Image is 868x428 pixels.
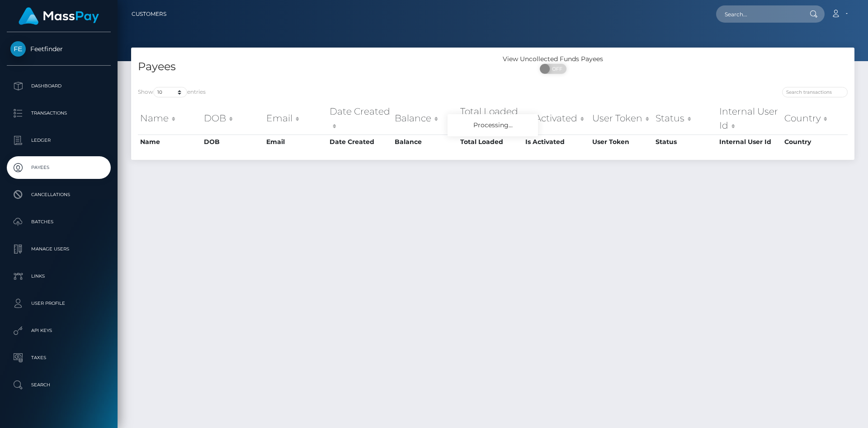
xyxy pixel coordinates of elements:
p: API Keys [10,324,107,337]
a: Dashboard [7,75,111,97]
th: Total Loaded [458,135,523,149]
th: Name [138,135,202,149]
a: Customers [132,5,166,24]
p: Links [10,269,107,283]
p: Batches [10,215,107,229]
p: Taxes [10,351,107,365]
a: API Keys [7,319,111,342]
th: Date Created [327,135,393,149]
th: Country [782,102,848,135]
th: Internal User Id [717,102,782,135]
th: Name [138,102,202,135]
a: Search [7,374,111,396]
p: Manage Users [10,242,107,256]
img: MassPay Logo [19,7,99,25]
span: OFF [545,64,567,74]
th: DOB [202,102,264,135]
a: Links [7,265,111,288]
a: User Profile [7,292,111,315]
th: Email [264,102,327,135]
th: User Token [590,102,653,135]
h4: Payees [138,59,486,75]
th: Is Activated [523,102,590,135]
img: Feetfinder [10,41,26,57]
th: DOB [202,135,264,149]
a: Manage Users [7,238,111,260]
th: Email [264,135,327,149]
label: Show entries [138,87,206,97]
th: Total Loaded [458,102,523,135]
div: Processing... [448,114,538,136]
th: Country [782,135,848,149]
th: Status [653,135,717,149]
input: Search... [716,5,801,23]
th: Balance [392,135,458,149]
a: Ledger [7,129,111,152]
a: Taxes [7,346,111,369]
th: Internal User Id [717,135,782,149]
div: View Uncollected Funds Payees [493,54,613,64]
th: Is Activated [523,135,590,149]
input: Search transactions [782,87,848,97]
th: Status [653,102,717,135]
a: Cancellations [7,183,111,206]
p: Cancellations [10,188,107,202]
p: Payees [10,161,107,174]
p: Dashboard [10,79,107,93]
span: Feetfinder [7,45,111,53]
th: Balance [392,102,458,135]
a: Transactions [7,102,111,125]
th: Date Created [327,102,393,135]
a: Batches [7,211,111,233]
p: Ledger [10,134,107,147]
p: User Profile [10,297,107,310]
p: Transactions [10,106,107,120]
a: Payees [7,156,111,179]
th: User Token [590,135,653,149]
p: Search [10,378,107,392]
select: Showentries [153,87,187,97]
